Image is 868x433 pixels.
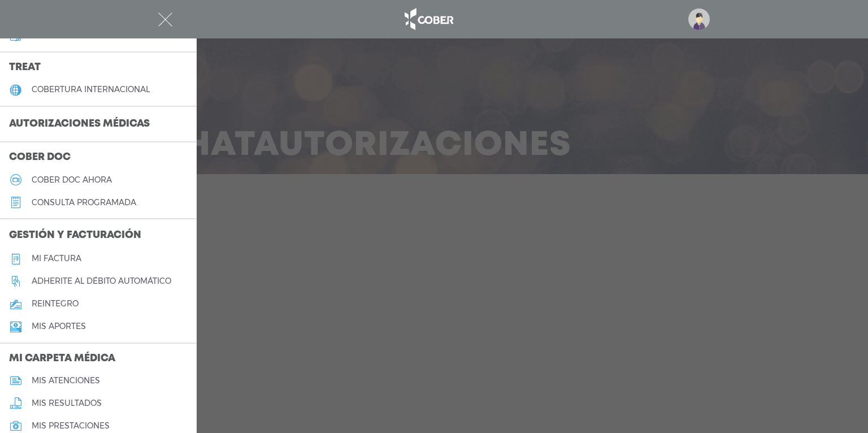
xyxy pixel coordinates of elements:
h5: Adherite al débito automático [32,276,171,286]
h5: Cober doc ahora [32,175,112,185]
h5: reintegro [32,299,79,309]
img: profile-placeholder.svg [688,8,710,30]
h5: mis atenciones [32,376,100,386]
img: Cober_menu-close-white.svg [158,12,172,27]
h5: consulta programada [32,198,136,207]
h5: Mi plan médico [32,31,99,41]
h5: mis resultados [32,399,102,408]
img: logo_cober_home-white.png [398,6,458,33]
h5: mis prestaciones [32,421,110,431]
h5: Mis aportes [32,322,86,331]
h5: cobertura internacional [32,85,150,94]
h5: Mi factura [32,254,81,263]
